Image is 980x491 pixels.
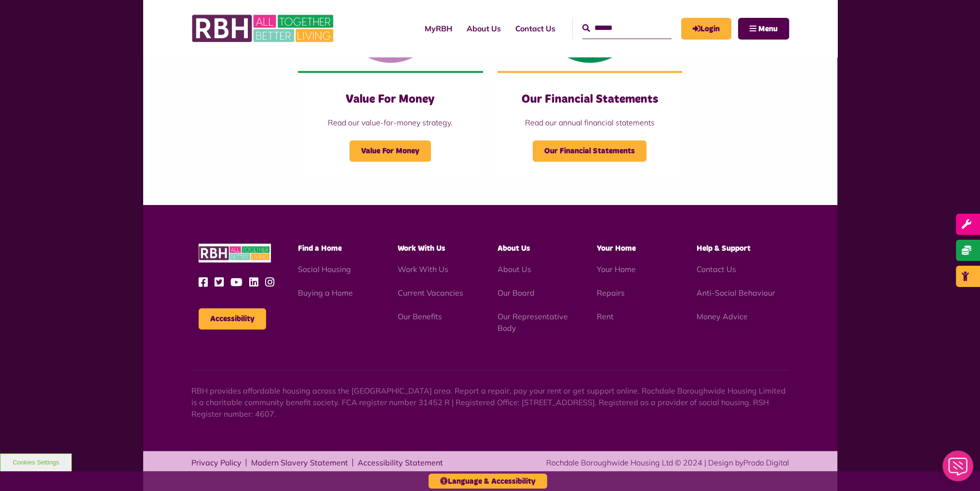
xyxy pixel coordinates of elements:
a: Contact Us [697,264,736,274]
a: MyRBH [417,15,459,41]
p: RBH provides affordable housing across the [GEOGRAPHIC_DATA] area. Report a repair, pay your rent... [191,385,789,420]
button: Navigation [738,18,789,40]
a: Modern Slavery Statement - open in a new tab [251,459,348,466]
a: Your Home [597,264,636,274]
p: Read our value-for-money strategy. [317,117,463,128]
a: Money Advice [697,312,748,321]
a: Our Benefits [398,312,442,321]
a: Rent [597,312,614,321]
a: Privacy Policy [191,459,242,466]
a: Prodo Digital - open in a new tab [743,458,789,467]
a: Current Vacancies [398,288,463,298]
input: Search [582,18,671,39]
a: MyRBH [681,18,731,40]
a: About Us [497,264,531,274]
button: Accessibility [199,308,266,329]
button: Language & Accessibility [429,474,547,489]
a: Our Representative Body [497,312,567,333]
a: Work With Us [398,264,448,274]
a: Anti-Social Behaviour [697,288,775,298]
span: Our Financial Statements [533,140,646,162]
a: Contact Us [508,15,563,41]
span: Work With Us [398,245,445,252]
img: RBH [191,10,336,47]
a: About Us [459,15,508,41]
span: Help & Support [697,245,751,252]
span: About Us [497,245,530,252]
span: Your Home [597,245,636,252]
a: Buying a Home [298,288,353,298]
p: Read our annual financial statements [517,117,663,128]
span: Find a Home [298,245,342,252]
a: Accessibility Statement [358,459,443,466]
span: Menu [758,25,778,33]
h3: Value For Money [317,92,463,107]
div: Rochdale Boroughwide Housing Ltd © 2024 | Design by [546,457,789,468]
iframe: Netcall Web Assistant for live chat [937,448,980,491]
h3: Our Financial Statements [517,92,663,107]
a: Our Board [497,288,534,298]
span: Value For Money [349,140,431,162]
img: RBH [199,244,271,262]
a: Social Housing - open in a new tab [298,264,351,274]
a: Repairs [597,288,625,298]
